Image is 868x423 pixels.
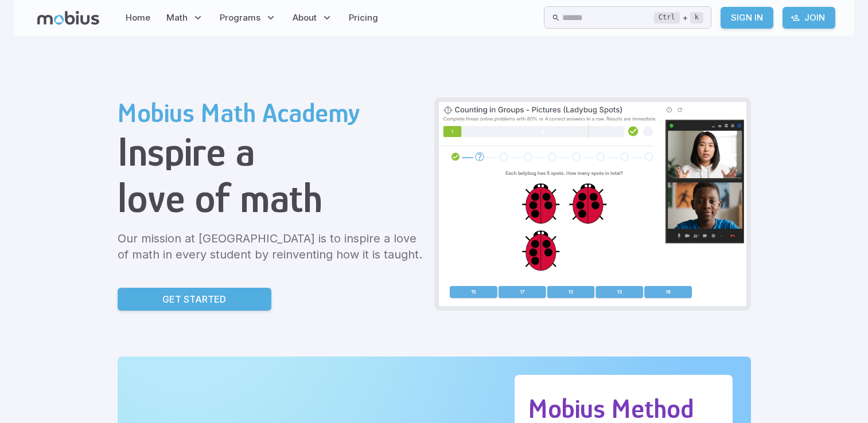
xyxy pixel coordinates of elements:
kbd: k [690,12,703,23]
span: Programs [220,11,260,24]
span: Math [166,11,188,24]
a: Sign In [721,7,773,29]
a: Join [783,7,835,29]
a: Get Started [118,288,271,311]
a: Pricing [345,5,382,31]
div: + [654,11,703,25]
kbd: Ctrl [654,12,680,23]
img: Grade 2 Class [439,102,746,306]
h1: Inspire a [118,128,425,175]
p: Our mission at [GEOGRAPHIC_DATA] is to inspire a love of math in every student by reinventing how... [118,230,425,263]
a: Home [122,5,154,31]
h2: Mobius Math Academy [118,97,425,128]
p: Get Started [162,292,226,306]
span: About [293,11,317,24]
h1: love of math [118,175,425,221]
